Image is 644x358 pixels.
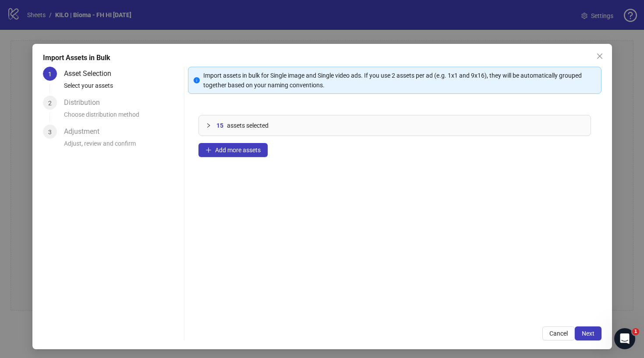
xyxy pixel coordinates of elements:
[575,326,602,340] button: Next
[198,143,268,157] button: Add more assets
[64,139,181,154] div: Adjust, review and confirm
[64,67,118,81] div: Asset Selection
[593,49,607,63] button: Close
[549,330,568,337] span: Cancel
[216,121,223,130] span: 15
[64,96,107,110] div: Distribution
[64,110,181,125] div: Choose distribution method
[542,326,575,340] button: Cancel
[43,53,602,63] div: Import Assets in Bulk
[199,115,591,136] div: 15assets selected
[48,71,52,78] span: 1
[48,129,52,136] span: 3
[632,328,639,335] span: 1
[64,81,181,96] div: Select your assets
[203,71,596,90] div: Import assets in bulk for Single image and Single video ads. If you use 2 assets per ad (e.g. 1x1...
[582,330,594,337] span: Next
[205,147,212,153] span: plus
[194,77,200,83] span: info-circle
[596,53,603,60] span: close
[48,100,52,107] span: 2
[215,147,261,154] span: Add more assets
[64,125,106,139] div: Adjustment
[614,328,635,349] iframe: Intercom live chat
[227,121,269,130] span: assets selected
[206,123,211,128] span: collapsed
